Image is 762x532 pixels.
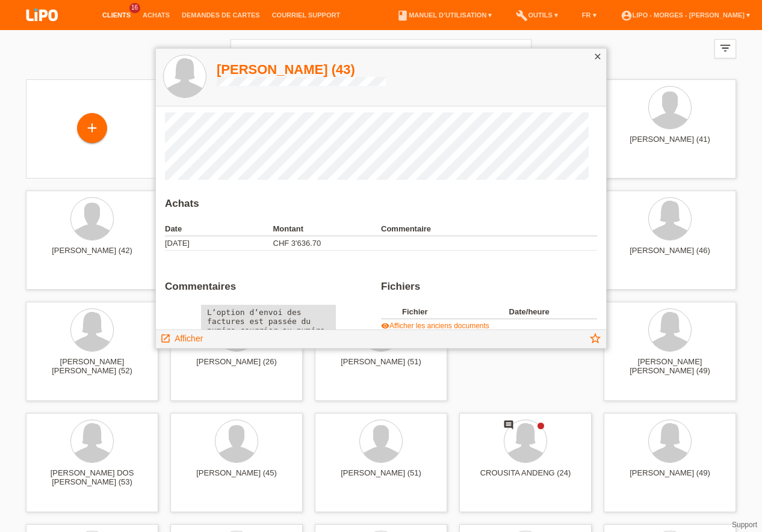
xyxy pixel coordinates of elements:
th: Fichier [402,305,509,319]
div: [PERSON_NAME] (49) [613,468,726,488]
div: Nouveau commentaire [503,420,514,432]
div: [PERSON_NAME] (51) [324,357,438,376]
i: visibility [381,322,389,330]
div: [PERSON_NAME] (51) [324,468,438,488]
a: star_border [589,333,602,348]
h2: Fichiers [381,281,597,299]
a: Achats [137,11,176,19]
i: star_border [589,332,602,345]
th: Date/heure [509,305,580,319]
i: filter_list [719,41,732,55]
a: Courriel Support [266,11,346,19]
div: [PERSON_NAME] (41) [613,135,726,154]
span: Afficher [175,334,203,343]
input: Recherche... [231,39,531,67]
i: build [516,10,528,22]
div: Enregistrer le client [78,118,107,138]
a: Demandes de cartes [176,11,266,19]
th: Commentaire [381,222,597,236]
i: close [593,52,602,61]
a: account_circleLIPO - Morges - [PERSON_NAME] ▾ [615,11,756,19]
div: [PERSON_NAME] (46) [613,246,726,265]
a: LIPO pay [12,25,72,34]
div: L‘option d‘envoi des factures est passée du numéro courrier au numéro e-mail. [207,308,330,344]
div: CROUSITA ANDENG (24) [469,468,582,488]
th: Montant [273,222,382,236]
a: Support [732,521,757,529]
div: [PERSON_NAME] (26) [180,357,293,376]
i: account_circle [621,10,633,22]
a: Clients [96,11,137,19]
div: [PERSON_NAME] [PERSON_NAME] (49) [613,357,726,376]
i: launch [160,333,171,344]
span: 16 [129,3,140,13]
div: [PERSON_NAME] (45) [180,468,293,488]
i: comment [503,420,514,430]
a: visibilityAfficher les anciens documents [381,322,489,330]
td: CHF 3'636.70 [273,236,382,251]
div: [PERSON_NAME] DOS [PERSON_NAME] (53) [36,468,149,488]
a: bookManuel d’utilisation ▾ [391,11,498,19]
th: Date [165,222,273,236]
a: FR ▾ [576,11,602,19]
div: [PERSON_NAME] (42) [36,246,149,265]
a: [PERSON_NAME] (43) [217,62,386,77]
i: book [397,10,409,22]
td: [DATE] [165,236,273,251]
h2: Commentaires [165,281,372,299]
div: [PERSON_NAME] [PERSON_NAME] (52) [36,357,149,376]
a: buildOutils ▾ [510,11,563,19]
h2: Achats [165,198,597,216]
a: launch Afficher [160,330,203,345]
